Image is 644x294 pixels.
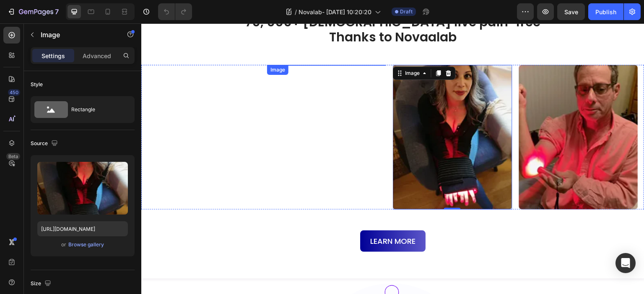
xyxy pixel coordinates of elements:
[295,8,297,16] span: /
[557,3,585,20] button: Save
[68,241,104,248] div: Browse gallery
[158,3,192,20] div: Undo/Redo
[31,138,60,149] div: Source
[615,253,636,273] div: Open Intercom Messenger
[219,207,284,228] a: LEARN MORE
[42,51,65,60] p: Settings
[262,46,280,54] div: Image
[61,240,66,250] span: or
[41,30,112,40] p: Image
[400,8,413,15] span: Draft
[55,7,59,17] p: 7
[31,278,53,289] div: Size
[299,8,371,16] span: Novalab- [DATE] 10:20:20
[588,3,623,20] button: Publish
[229,212,274,223] p: LEARN MORE
[83,51,111,60] p: Advanced
[37,221,128,236] input: https://example.com/image.jpg
[68,240,104,249] button: Browse gallery
[378,41,497,186] img: gempages_444032754925962250-c7d97b11-eeac-4285-9316-968e5cfada52.webp
[595,8,616,16] div: Publish
[3,3,62,20] button: 7
[564,8,578,15] span: Save
[71,100,122,119] div: Rectangle
[31,81,43,88] div: Style
[127,43,145,50] div: Image
[6,153,20,160] div: Beta
[8,89,20,96] div: 450
[141,23,644,294] iframe: Design area
[37,162,128,215] img: preview-image
[252,41,371,186] img: gempages_444032754925962250-fe653634-dd71-410f-a7a8-4c037488b4ee.webp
